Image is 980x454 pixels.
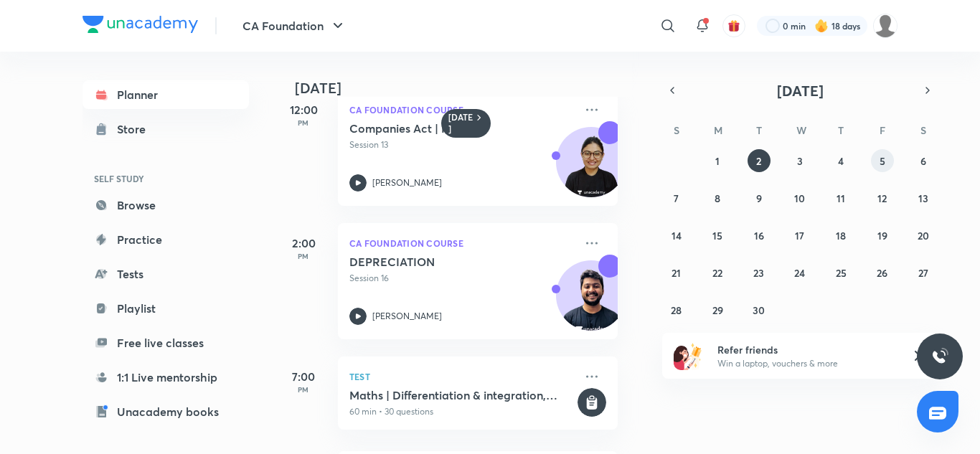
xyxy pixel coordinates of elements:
[83,363,249,392] a: 1:1 Live mentorship
[665,224,688,247] button: September 14, 2025
[748,186,771,209] button: September 9, 2025
[748,149,771,172] button: September 2, 2025
[748,298,771,321] button: September 30, 2025
[706,298,729,321] button: September 29, 2025
[788,261,811,284] button: September 24, 2025
[920,154,926,168] abbr: September 6, 2025
[717,342,894,357] h6: Refer friends
[712,229,722,242] abbr: September 15, 2025
[234,11,355,40] button: CA Foundation
[877,191,887,205] abbr: September 12, 2025
[838,123,844,137] abbr: Thursday
[665,261,688,284] button: September 21, 2025
[837,191,845,205] abbr: September 11, 2025
[877,229,887,242] abbr: September 19, 2025
[275,235,332,252] h5: 2:00
[275,252,332,260] p: PM
[871,224,894,247] button: September 19, 2025
[706,186,729,209] button: September 8, 2025
[349,235,575,252] p: CA Foundation Course
[836,266,847,280] abbr: September 25, 2025
[349,255,528,269] h5: DEPRECIATION
[83,260,249,288] a: Tests
[754,229,764,242] abbr: September 16, 2025
[83,225,249,254] a: Practice
[349,138,575,151] p: Session 13
[665,186,688,209] button: September 7, 2025
[674,123,679,137] abbr: Sunday
[920,123,926,137] abbr: Saturday
[912,224,935,247] button: September 20, 2025
[871,149,894,172] button: September 5, 2025
[83,294,249,323] a: Playlist
[796,123,806,137] abbr: Wednesday
[727,19,740,32] img: avatar
[715,191,720,205] abbr: September 8, 2025
[829,149,852,172] button: September 4, 2025
[671,303,682,317] abbr: September 28, 2025
[880,123,885,137] abbr: Friday
[753,303,765,317] abbr: September 30, 2025
[871,261,894,284] button: September 26, 2025
[714,123,722,137] abbr: Monday
[83,16,198,33] img: Company Logo
[349,101,575,118] p: CA Foundation Course
[788,186,811,209] button: September 10, 2025
[715,154,720,168] abbr: September 1, 2025
[880,154,885,168] abbr: September 5, 2025
[117,120,154,138] div: Store
[349,121,528,136] h5: Companies Act | Part-2
[275,118,332,127] p: PM
[748,224,771,247] button: September 16, 2025
[717,357,894,370] p: Win a laptop, vouchers & more
[836,229,846,242] abbr: September 18, 2025
[557,268,626,337] img: Avatar
[295,80,632,97] h4: [DATE]
[753,266,764,280] abbr: September 23, 2025
[877,266,887,280] abbr: September 26, 2025
[794,191,805,205] abbr: September 10, 2025
[912,149,935,172] button: September 6, 2025
[83,115,249,143] a: Store
[349,405,575,418] p: 60 min • 30 questions
[814,19,829,33] img: streak
[912,261,935,284] button: September 27, 2025
[748,261,771,284] button: September 23, 2025
[275,368,332,385] h5: 7:00
[931,348,948,365] img: ttu
[788,224,811,247] button: September 17, 2025
[83,397,249,426] a: Unacademy books
[794,266,805,280] abbr: September 24, 2025
[706,261,729,284] button: September 22, 2025
[918,229,929,242] abbr: September 20, 2025
[918,266,928,280] abbr: September 27, 2025
[275,385,332,394] p: PM
[871,186,894,209] button: September 12, 2025
[838,154,844,168] abbr: September 4, 2025
[756,123,762,137] abbr: Tuesday
[918,191,928,205] abbr: September 13, 2025
[829,224,852,247] button: September 18, 2025
[83,16,198,37] a: Company Logo
[83,328,249,357] a: Free live classes
[674,191,679,205] abbr: September 7, 2025
[372,310,442,323] p: [PERSON_NAME]
[349,388,575,402] h5: Maths | Differentiation & integration, Theoritical Distribution, Probability, Sets & Relation
[829,261,852,284] button: September 25, 2025
[448,112,473,135] h6: [DATE]
[797,154,803,168] abbr: September 3, 2025
[756,191,762,205] abbr: September 9, 2025
[672,266,681,280] abbr: September 21, 2025
[83,191,249,219] a: Browse
[83,166,249,191] h6: SELF STUDY
[706,149,729,172] button: September 1, 2025
[674,341,702,370] img: referral
[349,272,575,285] p: Session 16
[873,14,897,38] img: kashish kumari
[557,135,626,204] img: Avatar
[706,224,729,247] button: September 15, 2025
[756,154,761,168] abbr: September 2, 2025
[777,81,824,100] span: [DATE]
[712,303,723,317] abbr: September 29, 2025
[665,298,688,321] button: September 28, 2025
